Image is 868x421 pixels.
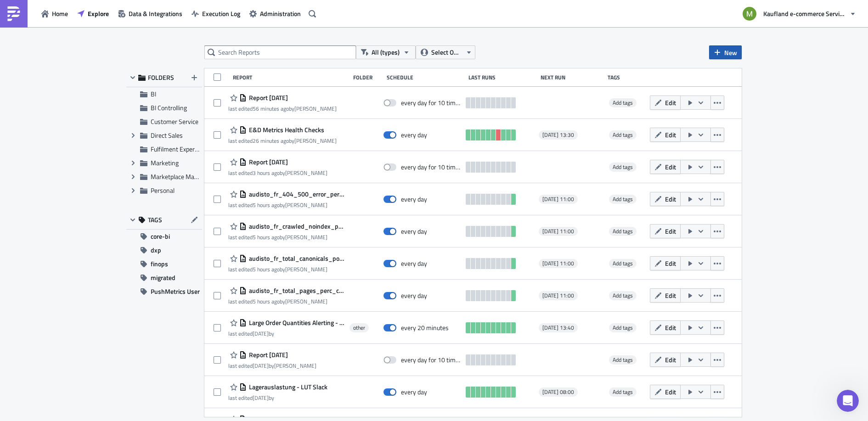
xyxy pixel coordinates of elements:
span: Add tags [613,291,633,300]
span: Marketing [151,158,179,168]
div: Send us a message [19,184,153,194]
span: Direct Sales [151,130,183,140]
span: All (types) [372,47,400,57]
span: Add tags [613,163,633,171]
span: TAGS [148,216,162,224]
button: Edit [650,320,681,335]
div: every 20 minutes [401,324,449,332]
span: Home [20,309,41,316]
span: Add tags [609,163,637,172]
div: Folder [353,74,382,81]
span: Edit [665,98,676,107]
button: Edit [650,128,681,142]
div: every day [401,131,427,139]
span: Edit [665,226,676,236]
button: Messages [61,286,122,323]
button: Select Owner [416,45,475,59]
div: every day for 10 times [401,356,462,364]
span: [DATE] 13:40 [542,324,574,331]
span: Add tags [613,387,633,396]
div: last edited by [PERSON_NAME] [228,137,337,144]
span: Lagerauslastung - LUT Slack [247,383,327,391]
span: audisto_fr_crawled_noindex_pages [247,222,345,230]
span: FOLDERS [148,73,174,82]
time: 2025-10-14T06:59:18Z [253,201,280,209]
time: 2025-10-14T06:55:42Z [253,233,280,241]
time: 2025-10-14T11:12:13Z [253,136,289,145]
span: Add tags [609,387,637,397]
span: Edit [665,194,676,204]
div: Check our Documentation [10,243,174,267]
button: Edit [650,353,681,367]
span: Add tags [609,355,637,365]
button: Edit [650,192,681,206]
span: Report 2025-10-14 [247,158,288,166]
div: Check our Documentation [19,250,165,260]
span: Add tags [609,195,637,204]
div: [PERSON_NAME] [41,154,94,164]
input: Search Reports [204,45,356,59]
span: Add tags [613,130,633,139]
div: last edited by [PERSON_NAME] [228,105,337,112]
div: Tags [608,74,646,81]
span: Add tags [609,259,637,268]
span: Select Owner [431,47,462,57]
div: last edited by [228,394,327,401]
div: Send us a messageWe typically reply within 4 hours [9,176,175,211]
div: every day for 10 times [401,163,462,171]
div: every day [401,227,427,236]
span: Edit [665,130,676,140]
time: 2025-09-30T11:54:47Z [253,393,269,402]
div: Report [233,74,349,81]
div: last edited by [PERSON_NAME] [228,298,345,305]
time: 2025-10-09T09:58:21Z [253,361,269,370]
div: Close [158,15,175,31]
span: dxp [151,243,161,257]
h2: Book a demo [19,279,165,289]
span: Messages [76,309,108,316]
div: last edited by [228,330,345,337]
button: All (types) [356,45,416,59]
span: [DATE] 13:30 [542,131,574,139]
button: Help [123,286,184,323]
span: Fulfilment Experience [151,144,209,154]
span: [DATE] 11:00 [542,260,574,267]
time: 2025-10-14T06:51:42Z [253,297,280,306]
span: Add tags [609,130,637,140]
span: [DATE] 08:00 [542,388,574,396]
span: Home [52,9,68,18]
button: Data & Integrations [113,6,187,21]
button: Execution Log [187,6,245,21]
button: Explore [73,6,113,21]
span: Edit [665,258,676,268]
button: Edit [650,288,681,303]
span: Report 2025-10-14 [247,94,288,102]
img: Profile image for Łukasz [133,15,152,33]
div: last edited by [PERSON_NAME] [228,234,345,241]
span: core-bi [151,230,170,243]
span: Help [146,309,160,316]
button: dxp [126,243,202,257]
img: Profile image for Zsolt [116,15,134,33]
button: Edit [650,256,681,270]
button: Kaufland e-commerce Services GmbH & Co. KG [737,4,861,24]
span: audisto_fr_total_canonicals_pointing_to_other_url [247,254,345,263]
span: Report 2025-10-09 [247,351,288,359]
span: finops [151,257,168,271]
img: logo [18,20,80,30]
span: Add tags [613,98,633,107]
span: [DATE] 11:00 [542,292,574,299]
span: Add tags [613,355,633,364]
button: PushMetrics User [126,285,202,298]
div: Next Run [541,74,603,81]
span: BI [151,89,156,99]
span: BI Controlling [151,103,187,112]
span: PushMetrics User [151,285,200,298]
span: audisto_fr_404_500_error_percentage [247,190,345,198]
div: last edited by [PERSON_NAME] [228,202,345,208]
span: Administration [260,9,301,18]
span: migrated [151,271,175,285]
span: Execution Log [202,9,240,18]
h2: Read our Docs [19,224,165,233]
